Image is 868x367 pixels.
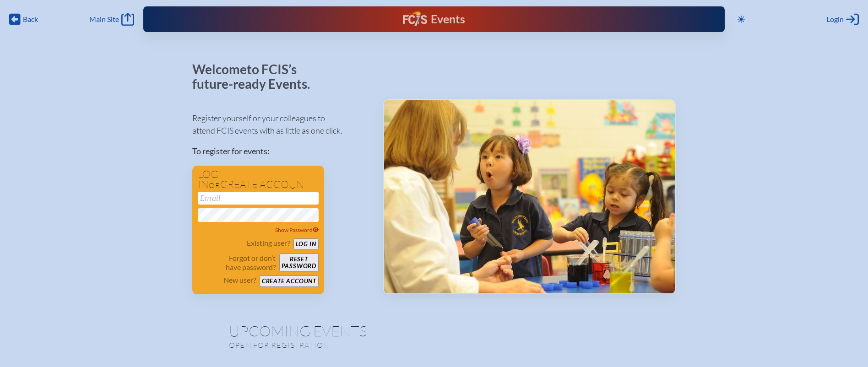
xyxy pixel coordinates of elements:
img: Events [384,100,675,293]
p: Register yourself or your colleagues to attend FCIS events with as little as one click. [192,112,369,137]
span: or [209,181,220,190]
button: Log in [293,238,319,250]
span: Show Password [275,227,319,233]
p: New user? [223,275,256,285]
span: Main Site [89,15,119,24]
a: Main Site [89,13,134,26]
p: To register for events: [192,145,369,157]
span: Login [826,15,844,24]
button: Resetpassword [279,254,319,272]
span: Back [23,15,38,24]
p: Existing user? [247,238,290,248]
input: Email [198,192,319,205]
h1: Log in create account [198,169,319,190]
div: FCIS Events — Future ready [304,11,565,27]
p: Forgot or don’t have password? [198,254,276,272]
button: Create account [260,275,319,287]
h1: Upcoming Events [229,324,639,338]
p: Open for registration [229,340,471,350]
p: Welcome to FCIS’s future-ready Events. [192,62,320,91]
